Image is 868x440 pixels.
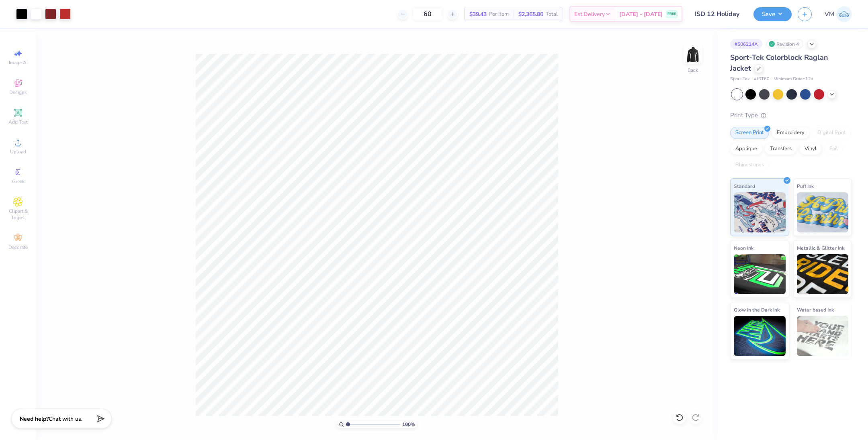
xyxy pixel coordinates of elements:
img: Metallic & Glitter Ink [797,254,849,294]
span: Designs [9,89,27,96]
span: Puff Ink [797,182,814,190]
div: Rhinestones [730,159,769,171]
span: Sport-Tek [730,76,750,83]
div: Transfers [765,143,797,155]
span: Water based Ink [797,306,834,314]
div: Vinyl [799,143,822,155]
img: Back [685,47,701,63]
a: VM [825,6,852,22]
span: Per Item [489,10,509,18]
span: $2,365.80 [518,10,543,18]
img: Puff Ink [797,192,849,232]
span: Est. Delivery [574,10,605,18]
span: Sport-Tek Colorblock Raglan Jacket [730,53,828,73]
span: Image AI [9,59,28,66]
span: Total [546,10,558,18]
img: Neon Ink [734,254,786,294]
span: VM [825,10,834,19]
span: [DATE] - [DATE] [619,10,663,18]
span: Chat with us. [49,415,82,423]
img: Glow in the Dark Ink [734,316,786,356]
span: Clipart & logos [4,208,32,221]
img: Standard [734,192,786,232]
div: Screen Print [730,127,769,139]
img: Water based Ink [797,316,849,356]
span: Upload [10,149,26,155]
span: Minimum Order: 12 + [774,76,814,83]
span: Glow in the Dark Ink [734,306,780,314]
div: Digital Print [812,127,851,139]
div: Print Type [730,111,852,120]
span: Decorate [8,244,28,251]
input: – – [412,7,443,21]
button: Save [753,7,792,21]
div: Embroidery [772,127,810,139]
strong: Need help? [20,415,49,423]
span: Greek [12,178,25,185]
span: Metallic & Glitter Ink [797,244,844,252]
div: # 506214A [730,39,762,49]
img: Viraj Middha [836,6,852,22]
span: # JST60 [754,76,770,83]
span: 100 % [402,421,415,428]
span: Neon Ink [734,244,753,252]
input: Untitled Design [688,6,747,22]
div: Applique [730,143,762,155]
span: FREE [667,11,676,17]
div: Foil [824,143,843,155]
span: Standard [734,182,755,190]
span: Add Text [8,119,28,125]
div: Back [688,67,698,74]
span: $39.43 [469,10,487,18]
div: Revision 4 [766,39,803,49]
